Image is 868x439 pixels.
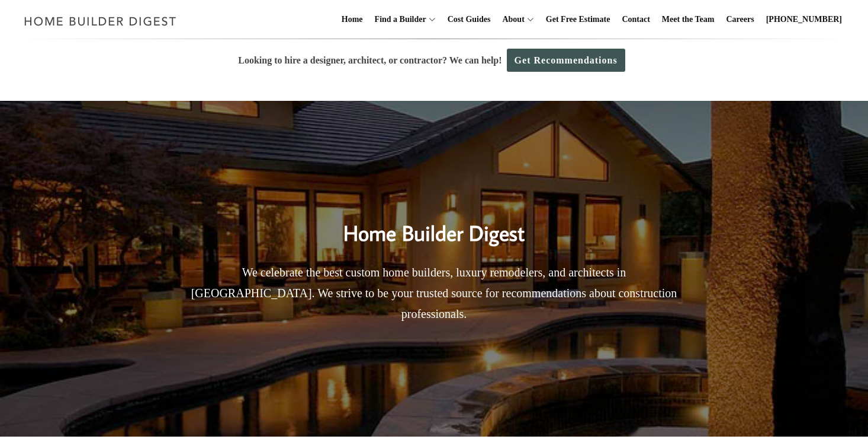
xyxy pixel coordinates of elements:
[507,49,625,72] a: Get Recommendations
[182,196,686,249] h2: Home Builder Digest
[722,1,759,39] a: Careers
[761,1,847,39] a: [PHONE_NUMBER]
[182,262,686,325] p: We celebrate the best custom home builders, luxury remodelers, and architects in [GEOGRAPHIC_DATA...
[19,9,182,33] img: Home Builder Digest
[541,1,615,39] a: Get Free Estimate
[617,1,654,39] a: Contact
[443,1,496,39] a: Cost Guides
[337,1,368,39] a: Home
[370,1,426,39] a: Find a Builder
[497,1,524,39] a: About
[657,1,719,39] a: Meet the Team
